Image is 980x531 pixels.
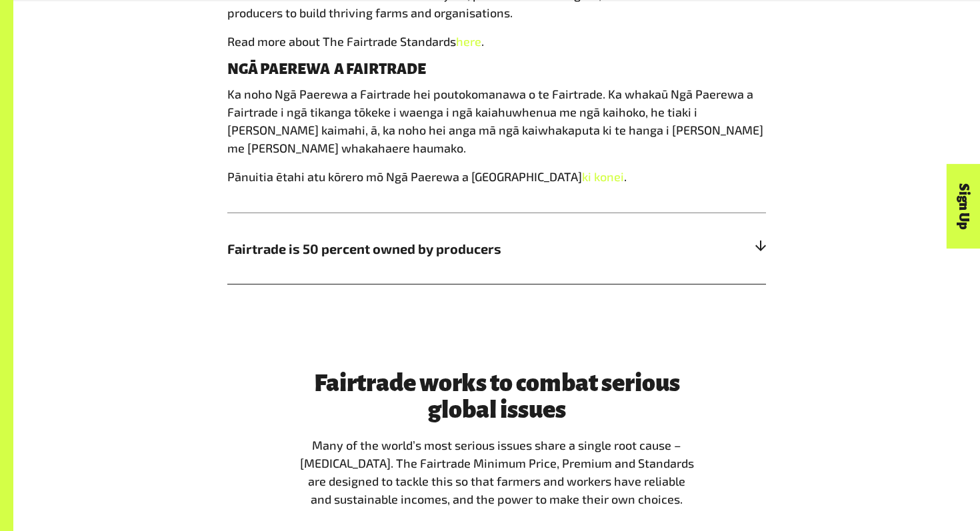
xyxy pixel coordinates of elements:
[227,34,484,49] span: Read more about The Fairtrade Standards .
[456,34,481,49] a: here
[227,239,631,259] span: Fairtrade is 50 percent owned by producers
[227,85,766,157] p: Ka noho Ngā Paerewa a Fairtrade hei poutokomanawa o te Fairtrade. Ka whakaū Ngā Paerewa a Fairtra...
[297,436,697,508] p: Many of the world’s most serious issues share a single root cause – [MEDICAL_DATA]. The Fairtrade...
[582,169,624,184] a: ki konei
[297,370,697,423] h3: Fairtrade works to combat serious global issues
[227,168,766,186] p: Pānuitia ētahi atu kōrero mō Ngā Paerewa a [GEOGRAPHIC_DATA] .
[227,61,766,77] h4: NGĀ PAEREWA A FAIRTRADE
